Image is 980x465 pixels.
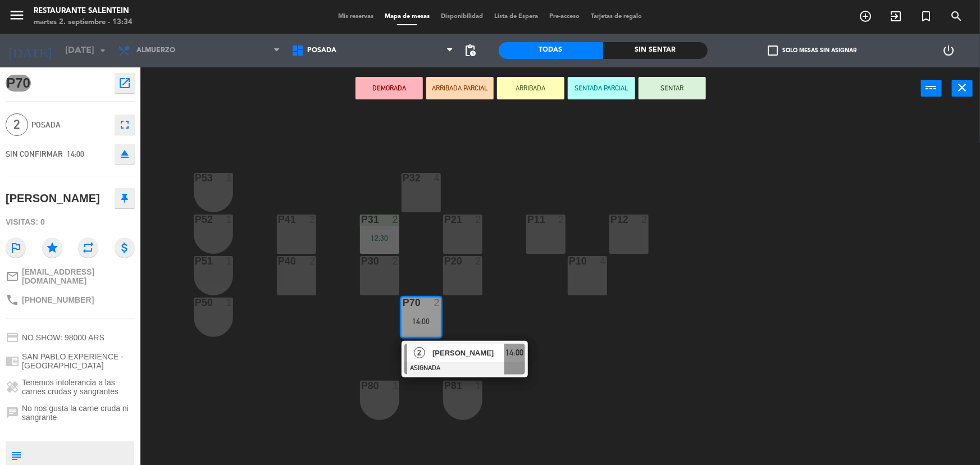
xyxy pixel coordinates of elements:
div: P30 [361,256,362,266]
div: P70 [403,298,403,308]
i: outlined_flag [6,238,26,258]
div: 2 [393,256,399,266]
i: star [42,238,62,258]
div: P52 [195,215,195,225]
div: martes 2. septiembre - 13:34 [34,17,133,28]
span: 2 [6,113,28,136]
span: 2 [414,347,425,358]
div: 12:30 [360,234,399,242]
i: power_input [925,81,938,94]
div: [PERSON_NAME] [6,189,100,208]
i: healing [6,380,19,394]
button: eject [115,144,135,164]
i: search [950,10,963,23]
button: menu [8,7,25,28]
div: P80 [361,381,362,391]
button: open_in_new [115,73,135,93]
span: [EMAIL_ADDRESS][DOMAIN_NAME] [22,267,135,285]
div: P11 [527,215,528,225]
div: 2 [309,256,316,266]
span: Almuerzo [136,47,175,54]
i: subject [10,449,22,462]
div: P31 [361,215,362,225]
div: P40 [278,256,279,266]
i: credit_card [6,331,19,344]
div: 1 [226,173,233,183]
div: 2 [309,215,316,225]
div: Visitas: 0 [6,212,135,232]
span: Pre-acceso [544,13,585,20]
div: Sin sentar [603,42,708,59]
i: attach_money [115,238,135,258]
span: Mis reservas [332,13,379,20]
i: eject [118,147,131,161]
span: Tenemos intolerancia a las carnes crudas y sangrantes [22,378,135,396]
i: repeat [78,238,98,258]
div: 1 [226,256,233,266]
div: P10 [569,256,569,266]
i: add_circle_outline [859,10,872,23]
i: phone [6,293,19,307]
div: 2 [476,256,482,266]
div: 2 [476,215,482,225]
div: P53 [195,173,195,183]
label: Solo mesas sin asignar [768,45,857,56]
button: power_input [921,80,942,97]
span: Tarjetas de regalo [585,13,648,20]
div: Todas [499,42,603,59]
div: P51 [195,256,195,266]
button: DEMORADA [355,77,423,99]
button: SENTADA PARCIAL [568,77,635,99]
div: P41 [278,215,279,225]
span: SIN CONFIRMAR [6,149,63,158]
div: P32 [403,173,403,183]
button: ARRIBADA PARCIAL [426,77,494,99]
button: SENTAR [639,77,706,99]
div: 4 [600,256,607,266]
i: close [956,81,969,94]
i: arrow_drop_down [96,44,110,57]
i: chat [6,406,19,420]
div: 4 [434,173,441,183]
i: open_in_new [118,76,131,90]
div: 1 [393,381,399,391]
i: power_settings_new [942,44,955,57]
span: Posada [31,118,109,131]
div: 2 [434,298,441,308]
span: Mapa de mesas [379,13,435,20]
div: 1 [476,381,482,391]
span: [PHONE_NUMBER] [22,295,94,304]
div: 1 [226,215,233,225]
div: P50 [195,298,195,308]
span: [PERSON_NAME] [432,347,504,359]
span: 14:00 [505,346,523,359]
button: close [952,80,973,97]
div: 2 [559,215,566,225]
span: Posada [307,47,336,54]
i: turned_in_not [919,10,933,23]
i: mail_outline [6,270,19,283]
button: fullscreen [115,115,135,135]
span: No nos gusta la carne cruda ni sangrante [22,404,135,422]
div: 14:00 [402,317,441,325]
div: 2 [393,215,399,225]
button: ARRIBADA [497,77,564,99]
span: SAN PABLO EXPERIENCE - [GEOGRAPHIC_DATA] [22,352,135,370]
i: menu [8,7,25,24]
i: exit_to_app [889,10,902,23]
span: 14:00 [67,149,84,158]
span: pending_actions [464,44,477,57]
a: mail_outline[EMAIL_ADDRESS][DOMAIN_NAME] [6,267,135,285]
div: Restaurante Salentein [34,6,133,17]
span: NO SHOW: 98000 ARS [22,333,104,342]
span: P70 [6,75,31,92]
div: 2 [642,215,649,225]
span: check_box_outline_blank [768,45,778,56]
span: Disponibilidad [435,13,489,20]
div: 1 [226,298,233,308]
i: chrome_reader_mode [6,354,19,368]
